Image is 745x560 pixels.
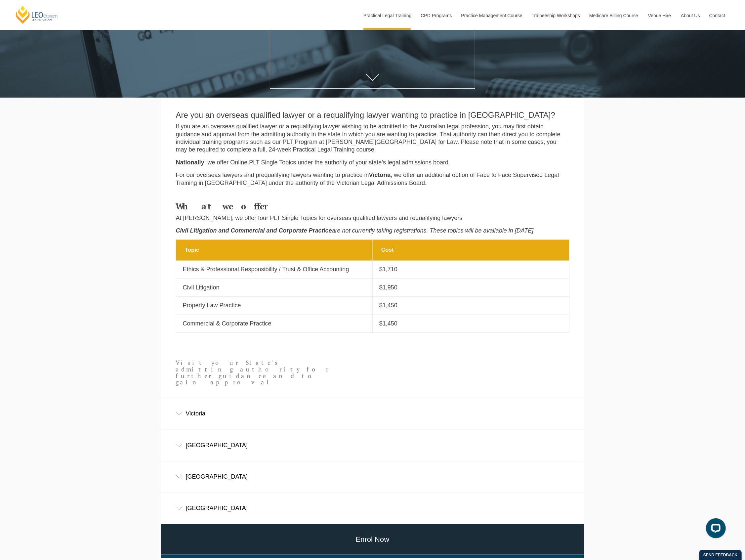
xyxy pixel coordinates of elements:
[379,284,562,291] p: $1,950
[176,201,270,212] strong: What we offer
[456,1,527,30] a: Practice Management Course
[15,5,59,24] a: [PERSON_NAME] Centre for Law
[676,1,704,30] a: About Us
[416,1,456,30] a: CPD Programs
[176,159,569,166] p: , we offer Online PLT Single Topics under the authority of your state’s legal admissions board.
[379,302,562,309] p: $1,450
[183,320,366,327] p: Commercial & Corporate Practice
[161,430,584,461] div: [GEOGRAPHIC_DATA]
[176,240,373,261] th: Topic
[176,159,204,166] strong: Nationally
[373,240,569,261] th: Cost
[183,284,366,291] p: Civil Litigation
[332,227,535,234] em: are not currently taking registrations. These topics will be available in [DATE].
[159,524,586,555] a: Enrol Now
[161,461,584,492] div: [GEOGRAPHIC_DATA]
[527,1,584,30] a: Traineeship Workshops
[176,360,334,386] p: Visit your State's admitting authority for further guidance and to gain approval
[379,320,562,327] p: $1,450
[176,227,332,234] em: Civil Litigation and Commercial and Corporate Practice
[369,172,391,178] strong: Victoria
[161,493,584,524] div: [GEOGRAPHIC_DATA]
[379,266,562,273] p: $1,710
[176,111,569,119] h2: Are you an overseas qualified lawyer or a requalifying lawyer wanting to practice in [GEOGRAPHIC_...
[704,1,730,30] a: Contact
[176,123,569,154] p: If you are an overseas qualified lawyer or a requalifying lawyer wishing to be admitted to the Au...
[584,1,643,30] a: Medicare Billing Course
[183,266,366,273] p: Ethics & Professional Responsibility / Trust & Office Accounting
[643,1,676,30] a: Venue Hire
[176,214,569,222] p: At [PERSON_NAME], we offer four PLT Single Topics for overseas qualified lawyers and requalifying...
[358,1,416,30] a: Practical Legal Training
[161,398,584,429] div: Victoria
[176,171,569,187] p: For our overseas lawyers and prequalifying lawyers wanting to practice in , we offer an additiona...
[701,516,728,543] iframe: LiveChat chat widget
[183,302,366,309] p: Property Law Practice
